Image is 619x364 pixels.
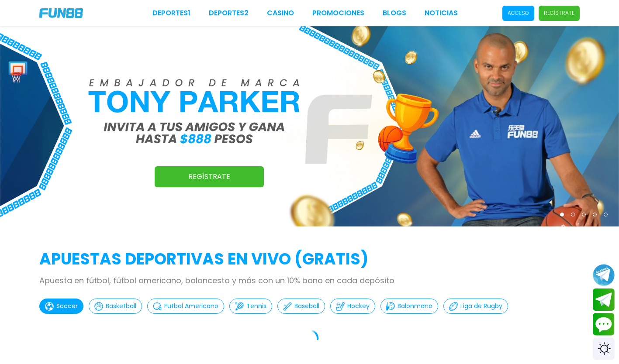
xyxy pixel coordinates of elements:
[267,8,294,18] a: CASINO
[39,299,83,314] button: Soccer
[347,302,370,311] p: Hockey
[229,299,272,314] button: Tennis
[330,299,375,314] button: Hockey
[508,9,529,17] p: Acceso
[39,8,83,18] img: Company Logo
[593,338,615,360] div: Switch theme
[593,313,615,336] button: Contact customer service
[398,302,432,311] p: Balonmano
[246,302,266,311] p: Tennis
[294,302,319,311] p: Baseball
[383,8,406,18] a: BLOGS
[89,299,142,314] button: Basketball
[209,8,249,18] a: Deportes2
[39,247,580,271] h2: APUESTAS DEPORTIVAS EN VIVO (gratis)
[147,299,224,314] button: Futbol Americano
[155,166,264,187] a: Regístrate
[152,8,190,18] a: Deportes1
[380,299,438,314] button: Balonmano
[164,302,218,311] p: Futbol Americano
[593,264,615,286] button: Join telegram channel
[312,8,364,18] a: Promociones
[56,302,78,311] p: Soccer
[443,299,508,314] button: Liga de Rugby
[544,9,574,17] p: Regístrate
[106,302,136,311] p: Basketball
[39,275,580,286] p: Apuesta en fútbol, fútbol americano, baloncesto y más con un 10% bono en cada depósito
[277,299,325,314] button: Baseball
[460,302,502,311] p: Liga de Rugby
[593,288,615,311] button: Join telegram
[425,8,458,18] a: NOTICIAS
